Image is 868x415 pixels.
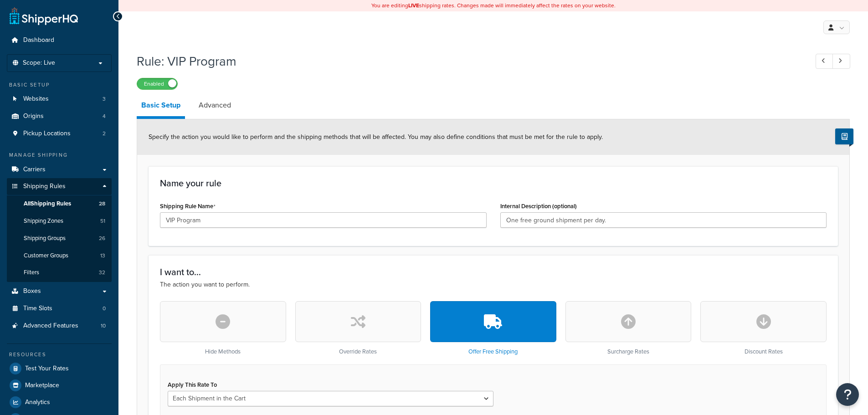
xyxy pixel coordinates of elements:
span: Shipping Zones [24,217,63,225]
h1: Rule: VIP Program [137,52,799,70]
li: Shipping Zones [7,213,112,230]
a: Carriers [7,161,112,178]
span: All Shipping Rules [24,200,71,208]
span: Carriers [23,166,46,174]
a: Marketplace [7,377,112,394]
label: Enabled [137,78,177,89]
span: Advanced Features [23,322,78,330]
a: Websites3 [7,91,112,108]
a: Filters32 [7,264,112,281]
span: 10 [101,322,106,330]
div: Hide Methods [160,301,286,355]
div: Resources [7,351,112,359]
li: Pickup Locations [7,125,112,142]
span: Time Slots [23,305,52,313]
span: Origins [23,113,44,120]
a: Origins4 [7,108,112,125]
li: Advanced Features [7,318,112,334]
h3: I want to... [160,267,827,277]
span: 2 [103,130,106,138]
a: Test Your Rates [7,360,112,377]
a: Shipping Zones51 [7,213,112,230]
span: Pickup Locations [23,130,71,138]
a: Analytics [7,394,112,410]
a: Advanced Features10 [7,318,112,334]
span: Specify the action you would like to perform and the shipping methods that will be affected. You ... [149,132,603,142]
div: Override Rates [295,301,421,355]
span: Shipping Rules [23,183,66,190]
a: Customer Groups13 [7,247,112,264]
span: Customer Groups [24,252,68,260]
a: Next Record [832,54,850,69]
span: 3 [103,95,106,103]
div: Basic Setup [7,81,112,89]
button: Show Help Docs [835,128,853,144]
li: Filters [7,264,112,281]
div: Manage Shipping [7,151,112,159]
li: Time Slots [7,300,112,317]
span: 0 [103,305,106,313]
span: Marketplace [25,382,59,389]
li: Shipping Groups [7,230,112,247]
div: Surcharge Rates [565,301,692,355]
span: 51 [100,217,105,225]
span: 4 [103,113,106,120]
span: Scope: Live [23,59,55,67]
div: Discount Rates [700,301,827,355]
span: Test Your Rates [25,365,69,373]
a: Previous Record [816,54,833,69]
label: Internal Description (optional) [500,203,577,210]
a: Shipping Rules [7,178,112,195]
li: Origins [7,108,112,125]
li: Websites [7,91,112,108]
a: Dashboard [7,32,112,49]
h3: Name your rule [160,178,827,188]
span: Boxes [23,287,41,295]
span: Filters [24,269,39,277]
span: 26 [99,235,105,242]
div: Offer Free Shipping [430,301,556,355]
span: 13 [100,252,105,260]
label: Apply This Rate To [168,381,217,388]
span: Dashboard [23,36,54,44]
a: Time Slots0 [7,300,112,317]
span: 28 [99,200,105,208]
span: Shipping Groups [24,235,66,242]
label: Shipping Rule Name [160,203,216,210]
li: Customer Groups [7,247,112,264]
span: Analytics [25,399,50,406]
a: Pickup Locations2 [7,125,112,142]
p: The action you want to perform. [160,280,827,290]
a: Boxes [7,283,112,300]
a: Basic Setup [137,94,185,119]
b: LIVE [408,1,419,10]
a: Advanced [194,94,236,116]
a: Shipping Groups26 [7,230,112,247]
a: AllShipping Rules28 [7,195,112,212]
span: 32 [99,269,105,277]
li: Shipping Rules [7,178,112,282]
span: Websites [23,95,49,103]
button: Open Resource Center [836,383,859,406]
